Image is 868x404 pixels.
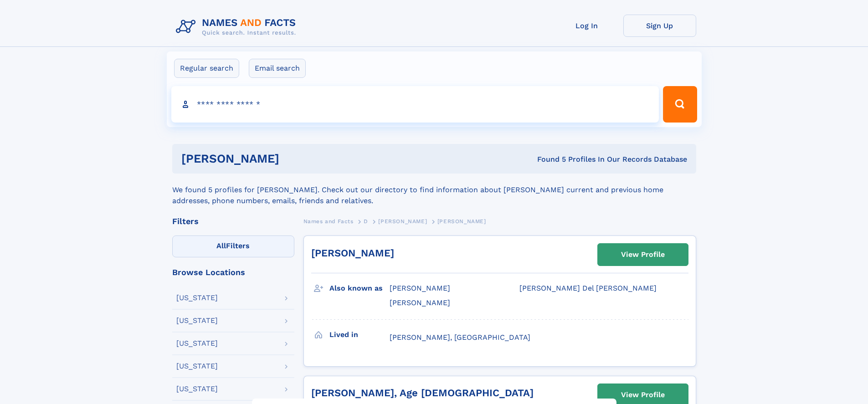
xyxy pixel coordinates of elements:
[172,268,294,276] div: Browse Locations
[621,244,665,265] div: View Profile
[303,215,354,227] a: Names and Facts
[378,218,427,225] span: [PERSON_NAME]
[176,294,218,302] div: [US_STATE]
[519,284,657,292] span: [PERSON_NAME] Del [PERSON_NAME]
[216,241,226,250] span: All
[329,327,390,343] h3: Lived in
[172,217,294,225] div: Filters
[311,387,534,399] a: [PERSON_NAME], Age [DEMOGRAPHIC_DATA]
[390,333,530,342] span: [PERSON_NAME], [GEOGRAPHIC_DATA]
[176,385,218,393] div: [US_STATE]
[408,154,687,164] div: Found 5 Profiles In Our Records Database
[181,153,408,164] h1: [PERSON_NAME]
[176,363,218,370] div: [US_STATE]
[550,15,623,37] a: Log In
[364,218,368,225] span: D
[364,215,368,227] a: D
[174,59,239,78] label: Regular search
[176,317,218,324] div: [US_STATE]
[171,86,659,123] input: search input
[598,244,688,266] a: View Profile
[623,15,696,37] a: Sign Up
[249,59,306,78] label: Email search
[663,86,697,123] button: Search Button
[172,174,696,206] div: We found 5 profiles for [PERSON_NAME]. Check out our directory to find information about [PERSON_...
[378,215,427,227] a: [PERSON_NAME]
[390,298,450,307] span: [PERSON_NAME]
[390,284,450,292] span: [PERSON_NAME]
[172,235,294,257] label: Filters
[176,340,218,347] div: [US_STATE]
[311,247,394,259] a: [PERSON_NAME]
[172,15,303,39] img: Logo Names and Facts
[437,218,486,225] span: [PERSON_NAME]
[329,281,390,296] h3: Also known as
